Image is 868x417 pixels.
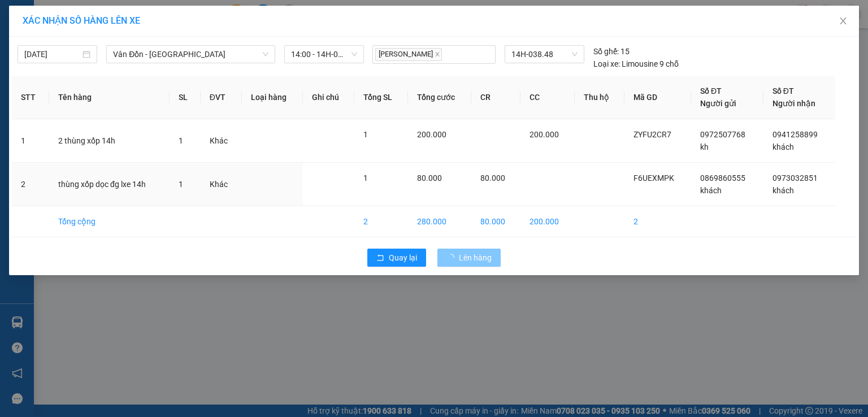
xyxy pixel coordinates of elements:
[49,163,170,206] td: thùng xốp dọc đg lxe 14h
[772,173,818,183] span: 0973032851
[459,251,492,264] span: Lên hàng
[113,46,268,63] span: Vân Đồn - Hà Nội
[480,173,505,183] span: 80.000
[303,76,354,119] th: Ghi chú
[49,119,170,163] td: 2 thùng xốp 14h
[575,76,624,119] th: Thu hộ
[437,249,501,267] button: Lên hàng
[363,173,368,183] span: 1
[624,206,692,237] td: 2
[376,254,384,263] span: rollback
[700,99,736,108] span: Người gửi
[520,76,575,119] th: CC
[471,206,520,237] td: 80.000
[633,130,671,139] span: ZYFU2CR7
[354,76,408,119] th: Tổng SL
[242,76,303,119] th: Loại hàng
[201,119,242,163] td: Khác
[700,86,722,95] span: Số ĐT
[170,76,201,119] th: SL
[520,206,575,237] td: 200.000
[179,136,183,145] span: 1
[530,130,559,139] span: 200.000
[471,76,520,119] th: CR
[49,76,170,119] th: Tên hàng
[772,99,815,108] span: Người nhận
[417,130,446,139] span: 200.000
[700,130,745,139] span: 0972507768
[201,76,242,119] th: ĐVT
[633,173,674,183] span: F6UEXMPK
[839,16,848,25] span: close
[367,249,426,267] button: rollbackQuay lại
[389,251,417,264] span: Quay lại
[700,142,709,151] span: kh
[772,86,794,95] span: Số ĐT
[408,76,472,119] th: Tổng cước
[12,163,49,206] td: 2
[291,46,357,63] span: 14:00 - 14H-038.48
[363,130,368,139] span: 1
[24,48,80,60] input: 13/09/2025
[772,130,818,139] span: 0941258899
[354,206,408,237] td: 2
[49,206,170,237] td: Tổng cộng
[201,163,242,206] td: Khác
[179,180,183,189] span: 1
[593,58,620,70] span: Loại xe:
[23,15,140,26] span: XÁC NHẬN SỐ HÀNG LÊN XE
[446,254,459,262] span: loading
[700,186,722,195] span: khách
[772,142,794,151] span: khách
[417,173,442,183] span: 80.000
[772,186,794,195] span: khách
[700,173,745,183] span: 0869860555
[375,48,442,61] span: [PERSON_NAME]
[262,51,269,58] span: down
[593,58,679,70] div: Limousine 9 chỗ
[12,119,49,163] td: 1
[435,51,440,57] span: close
[408,206,472,237] td: 280.000
[593,45,630,58] div: 15
[12,76,49,119] th: STT
[624,76,692,119] th: Mã GD
[511,46,577,63] span: 14H-038.48
[827,6,859,37] button: Close
[593,45,619,58] span: Số ghế:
